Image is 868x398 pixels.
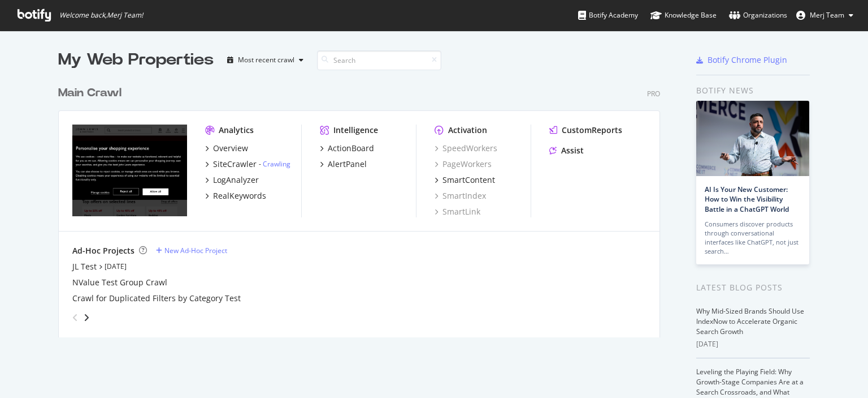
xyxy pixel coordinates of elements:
[708,54,787,66] div: Botify Chrome Plugin
[549,125,622,136] a: CustomReports
[705,185,789,213] a: AI Is Your New Customer: How to Win the Visibility Battle in a ChatGPT World
[219,125,254,136] div: Analytics
[328,143,374,154] div: ActionBoard
[317,50,441,70] input: Search
[561,145,584,156] div: Assist
[650,10,717,21] div: Knowledge Base
[578,10,638,21] div: Botify Academy
[333,125,378,136] div: Intelligence
[83,312,90,323] div: angle-right
[72,277,167,288] a: NValue Test Group Crawl
[223,51,308,69] button: Most recent crawl
[72,245,134,256] div: Ad-Hoc Projects
[810,10,844,20] span: Merj Team
[696,339,810,349] div: [DATE]
[435,143,497,154] a: SpeedWorkers
[205,174,259,186] a: LogAnalyzer
[72,125,187,216] img: johnlewis.com
[729,10,787,21] div: Organizations
[259,159,290,169] div: -
[213,143,248,154] div: Overview
[72,261,97,272] a: JL Test
[72,293,241,304] a: Crawl for Duplicated Filters by Category Test
[213,174,259,186] div: LogAnalyzer
[58,71,669,337] div: grid
[263,159,290,169] a: Crawling
[696,101,809,176] img: AI Is Your New Customer: How to Win the Visibility Battle in a ChatGPT World
[68,309,83,327] div: angle-left
[205,143,248,154] a: Overview
[164,246,227,255] div: New Ad-Hoc Project
[238,57,294,63] div: Most recent crawl
[59,11,143,20] span: Welcome back, Merj Team !
[696,84,810,97] div: Botify news
[442,174,495,186] div: SmartContent
[205,159,290,170] a: SiteCrawler- Crawling
[213,159,257,170] div: SiteCrawler
[435,206,480,217] a: SmartLink
[213,190,266,202] div: RealKeywords
[562,125,622,136] div: CustomReports
[647,89,660,99] div: Pro
[105,262,127,271] a: [DATE]
[787,6,862,24] button: Merj Team
[156,246,227,255] a: New Ad-Hoc Project
[58,85,121,101] div: Main Crawl
[696,306,804,336] a: Why Mid-Sized Brands Should Use IndexNow to Accelerate Organic Search Growth
[328,159,367,170] div: AlertPanel
[705,220,801,256] div: Consumers discover products through conversational interfaces like ChatGPT, not just search…
[696,54,787,66] a: Botify Chrome Plugin
[58,85,126,101] a: Main Crawl
[320,143,374,154] a: ActionBoard
[205,190,266,202] a: RealKeywords
[448,125,487,136] div: Activation
[696,281,810,294] div: Latest Blog Posts
[58,49,214,71] div: My Web Properties
[435,159,492,170] a: PageWorkers
[549,145,584,156] a: Assist
[435,174,495,186] a: SmartContent
[320,159,367,170] a: AlertPanel
[435,190,486,202] a: SmartIndex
